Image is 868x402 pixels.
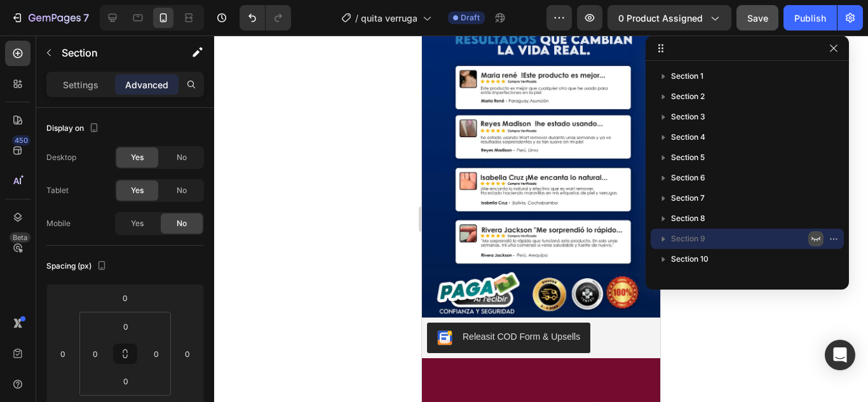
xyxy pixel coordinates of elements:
input: 0 [178,344,197,363]
span: No [177,185,187,196]
p: Section [62,45,166,60]
span: Section 6 [671,171,705,184]
div: Beta [10,232,31,243]
input: 0px [86,344,105,363]
span: Yes [131,218,144,229]
span: / [355,11,358,25]
span: Section 8 [671,212,705,225]
button: Publish [783,5,837,30]
div: Publish [794,11,826,25]
button: Save [736,5,778,30]
div: Desktop [46,152,76,163]
input: 0 [112,288,138,307]
span: 0 product assigned [618,11,703,25]
div: Undo/Redo [240,5,291,30]
span: Section 5 [671,151,705,164]
span: Section 2 [671,90,705,103]
p: 7 [83,10,89,25]
span: Section 9 [671,232,705,245]
div: 450 [12,135,31,145]
div: Display on [46,120,102,137]
span: Section 1 [671,70,703,83]
div: Mobile [46,218,71,229]
span: Section 3 [671,111,705,123]
div: Tablet [46,185,69,196]
span: No [177,218,187,229]
input: 0px [147,344,166,363]
input: 0px [113,317,139,336]
span: Section 10 [671,253,709,265]
span: No [177,152,187,163]
span: Save [747,13,768,23]
span: Draft [461,12,480,23]
input: 0 [53,344,72,363]
p: Settings [63,78,98,91]
div: Open Intercom Messenger [825,340,855,370]
span: Yes [131,152,144,163]
button: 7 [5,5,95,30]
span: Yes [131,185,144,196]
button: 0 product assigned [607,5,731,30]
p: Advanced [125,78,168,91]
input: 0px [113,372,139,391]
span: quita verruga [361,11,417,25]
iframe: Design area [422,36,660,402]
div: Spacing (px) [46,258,109,275]
span: Section 7 [671,192,705,204]
span: Section 4 [671,131,705,144]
